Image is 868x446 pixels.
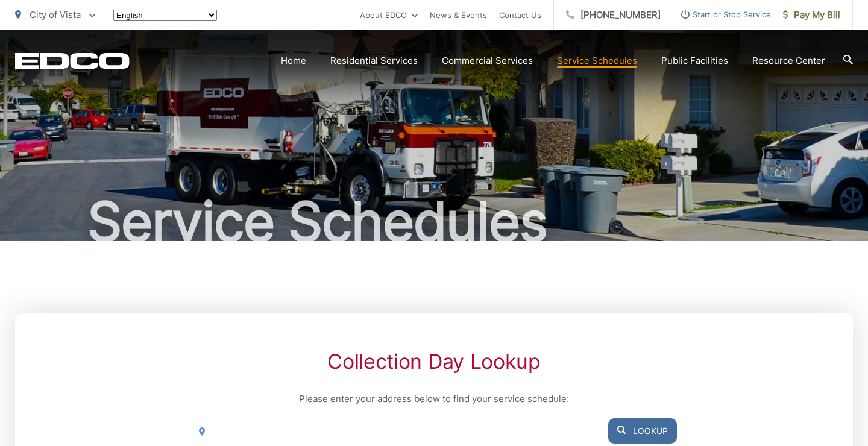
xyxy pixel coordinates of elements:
a: Commercial Services [442,54,533,68]
a: Residential Services [330,54,418,68]
a: EDCD logo. Return to the homepage. [15,52,130,69]
button: Lookup [608,418,677,444]
a: About EDCO [360,8,418,22]
a: Home [281,54,306,68]
a: Resource Center [752,54,825,68]
span: Pay My Bill [783,8,840,22]
span: City of Vista [30,9,81,20]
a: Service Schedules [557,54,637,68]
h1: Service Schedules [15,192,853,252]
a: News & Events [430,8,487,22]
a: Contact Us [499,8,541,22]
p: Please enter your address below to find your service schedule: [191,392,677,406]
h2: Collection Day Lookup [191,350,677,374]
a: Public Facilities [661,54,728,68]
select: Select a language [113,10,217,21]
